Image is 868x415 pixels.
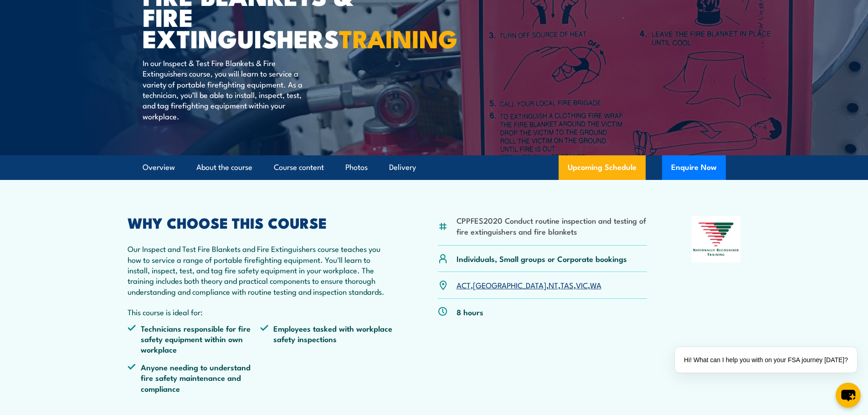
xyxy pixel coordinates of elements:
button: Enquire Now [662,155,726,180]
a: Overview [143,155,175,179]
a: VIC [576,279,588,290]
a: WA [590,279,601,290]
p: Individuals, Small groups or Corporate bookings [457,253,627,264]
a: TAS [560,279,574,290]
p: Our Inspect and Test Fire Blankets and Fire Extinguishers course teaches you how to service a ran... [128,243,394,297]
li: Technicians responsible for fire safety equipment within own workplace [128,323,261,355]
a: Upcoming Schedule [559,155,646,180]
a: Delivery [389,155,416,179]
img: Nationally Recognised Training logo. [692,216,741,262]
h2: WHY CHOOSE THIS COURSE [128,216,394,229]
a: Course content [274,155,324,179]
li: Anyone needing to understand fire safety maintenance and compliance [128,362,261,394]
a: NT [549,279,558,290]
a: About the course [196,155,252,179]
p: In our Inspect & Test Fire Blankets & Fire Extinguishers course, you will learn to service a vari... [143,57,309,121]
p: , , , , , [457,280,601,290]
div: Hi! What can I help you with on your FSA journey [DATE]? [675,347,857,373]
li: CPPFES2020 Conduct routine inspection and testing of fire extinguishers and fire blankets [457,215,647,236]
a: [GEOGRAPHIC_DATA] [473,279,546,290]
a: Photos [345,155,368,179]
button: chat-button [836,383,861,408]
p: 8 hours [457,307,483,317]
li: Employees tasked with workplace safety inspections [260,323,393,355]
p: This course is ideal for: [128,307,394,317]
strong: TRAINING [339,19,457,56]
a: ACT [457,279,471,290]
